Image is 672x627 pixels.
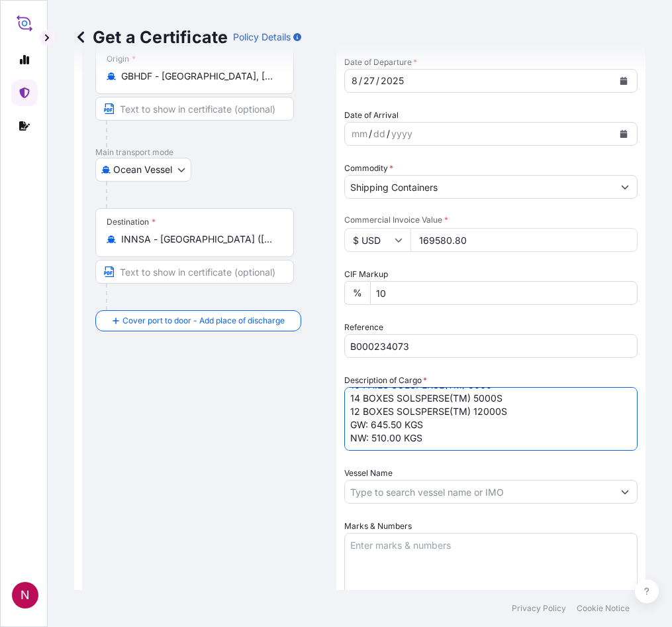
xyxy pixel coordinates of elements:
[95,97,294,121] input: Text to appear on certificate
[362,73,376,89] div: day,
[350,73,359,89] div: month,
[121,70,277,83] input: Origin
[113,163,172,176] span: Ocean Vessel
[370,281,638,305] input: Enter percentage between 0 and 24%
[107,217,156,227] div: Destination
[359,73,362,89] div: /
[95,147,323,158] p: Main transport mode
[613,480,637,504] button: Show suggestions
[410,228,638,252] input: Enter amount
[344,162,393,175] label: Commodity
[577,603,630,614] a: Cookie Notice
[350,126,369,142] div: month,
[345,480,613,504] input: Type to search vessel name or IMO
[387,126,390,142] div: /
[344,334,638,358] input: Enter booking reference
[74,27,228,48] p: Get a Certificate
[613,175,637,199] button: Show suggestions
[121,233,277,246] input: Destination
[344,520,412,533] label: Marks & Numbers
[344,215,638,225] span: Commercial Invoice Value
[21,589,30,602] span: N
[379,73,405,89] div: year,
[344,268,388,281] label: CIF Markup
[344,321,383,334] label: Reference
[233,30,291,44] p: Policy Details
[344,109,399,122] span: Date of Arrival
[95,158,191,182] button: Select transport
[372,126,387,142] div: day,
[376,73,379,89] div: /
[122,314,285,327] span: Cover port to door - Add place of discharge
[95,260,294,284] input: Text to appear on certificate
[95,310,301,331] button: Cover port to door - Add place of discharge
[344,374,427,387] label: Description of Cargo
[344,467,393,480] label: Vessel Name
[345,175,613,199] input: Type to search commodity
[613,70,634,91] button: Calendar
[613,123,634,144] button: Calendar
[390,126,414,142] div: year,
[369,126,372,142] div: /
[344,281,370,305] div: %
[512,603,566,614] a: Privacy Policy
